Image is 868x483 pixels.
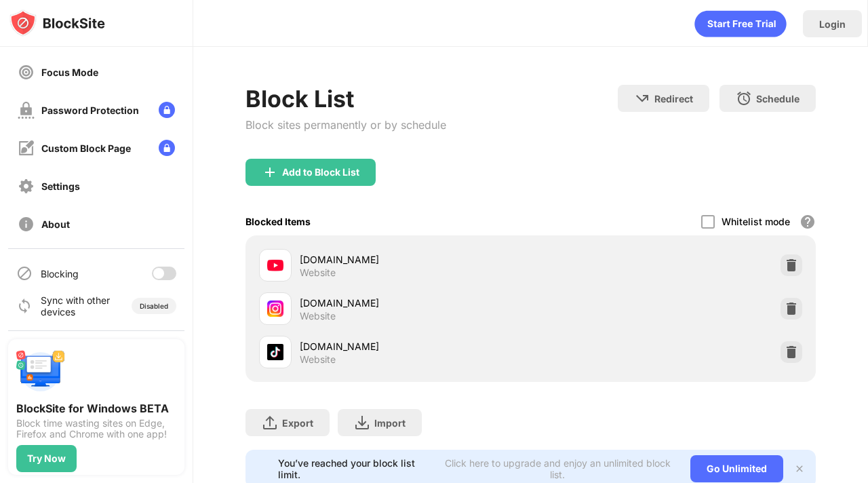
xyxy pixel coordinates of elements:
[18,140,35,157] img: customize-block-page-off.svg
[300,296,531,310] div: [DOMAIN_NAME]
[267,257,283,273] img: favicons
[16,347,65,396] img: push-desktop.svg
[300,339,531,353] div: [DOMAIN_NAME]
[300,310,336,322] div: Website
[245,118,446,132] div: Block sites permanently or by schedule
[267,344,283,360] img: favicons
[140,302,168,310] div: Disabled
[300,267,336,279] div: Website
[159,102,175,118] img: lock-menu.svg
[819,18,846,30] div: Login
[41,268,79,279] div: Blocking
[654,93,693,104] div: Redirect
[694,10,787,37] div: animation
[282,167,359,178] div: Add to Block List
[18,64,35,81] img: focus-off.svg
[18,102,35,119] img: password-protection-off.svg
[16,402,176,415] div: BlockSite for Windows BETA
[16,265,33,282] img: blocking-icon.svg
[794,463,805,474] img: x-button.svg
[300,353,336,366] div: Website
[374,417,406,429] div: Import
[18,178,35,195] img: settings-off.svg
[722,216,790,227] div: Whitelist mode
[16,298,33,314] img: sync-icon.svg
[756,93,800,104] div: Schedule
[690,455,783,482] div: Go Unlimited
[16,418,176,440] div: Block time wasting sites on Edge, Firefox and Chrome with one app!
[41,142,131,154] div: Custom Block Page
[300,252,531,267] div: [DOMAIN_NAME]
[18,216,35,233] img: about-off.svg
[27,453,66,464] div: Try Now
[41,294,111,317] div: Sync with other devices
[441,457,675,480] div: Click here to upgrade and enjoy an unlimited block list.
[245,85,446,113] div: Block List
[245,216,311,227] div: Blocked Items
[41,66,98,78] div: Focus Mode
[41,180,80,192] div: Settings
[282,417,313,429] div: Export
[278,457,433,480] div: You’ve reached your block list limit.
[159,140,175,156] img: lock-menu.svg
[41,218,70,230] div: About
[267,301,283,317] img: favicons
[41,104,139,116] div: Password Protection
[9,9,105,37] img: logo-blocksite.svg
